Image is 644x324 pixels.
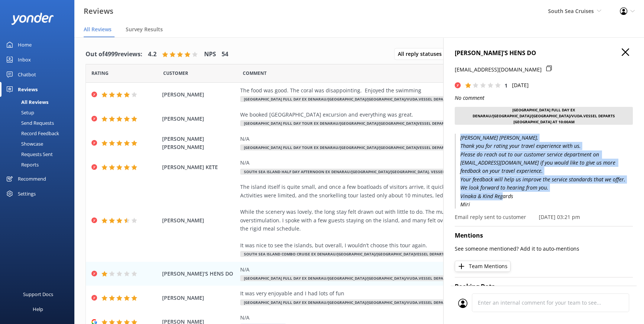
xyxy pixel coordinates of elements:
[4,139,43,149] div: Showcase
[455,282,633,292] h4: Booking Data
[240,266,579,274] div: N/A
[240,251,473,257] span: South Sea Island Combo Cruise ex Denarau/[GEOGRAPHIC_DATA]/[GEOGRAPHIC_DATA]Vessel departs at 08:...
[455,48,633,58] h4: [PERSON_NAME]'S HENS DO
[458,299,467,308] img: user_profile.svg
[539,213,580,221] p: [DATE] 03:21 pm
[240,159,579,167] div: N/A
[18,52,31,67] div: Inbox
[33,302,43,317] div: Help
[455,245,633,253] p: See someone mentioned? Add it to auto-mentions
[4,107,34,118] div: Setup
[162,90,236,99] span: [PERSON_NAME]
[455,94,484,101] i: No comment
[18,82,38,97] div: Reviews
[4,149,74,159] a: Requests Sent
[4,139,74,149] a: Showcase
[505,82,508,89] span: 1
[84,5,113,17] h3: Reviews
[4,128,59,139] div: Record Feedback
[4,97,74,107] a: All Reviews
[398,50,446,58] span: All reply statuses
[4,159,39,170] div: Reports
[18,37,32,52] div: Home
[622,48,629,57] button: Close
[455,261,511,272] button: Team Mentions
[240,314,579,322] div: N/A
[4,118,54,128] div: Send Requests
[240,169,527,175] span: South Sea Island Half Day Afternoon ex Denarau/[GEOGRAPHIC_DATA]/[GEOGRAPHIC_DATA]. Vessel Depart...
[240,86,579,95] div: The food was good. The coral was disappointing. Enjoyed the swimming
[4,107,74,118] a: Setup
[4,97,48,107] div: All Reviews
[222,50,228,59] h4: 54
[4,159,74,170] a: Reports
[204,50,216,59] h4: NPS
[240,183,579,250] div: The island itself is quite small, and once a few boatloads of visitors arrive, it quickly feels c...
[163,70,188,77] span: Date
[240,275,516,281] span: [GEOGRAPHIC_DATA] Full Day ex Denarau/[GEOGRAPHIC_DATA]/[GEOGRAPHIC_DATA]/Vuda.Vessel departs [GE...
[512,81,529,89] p: [DATE]
[455,134,633,209] p: [PERSON_NAME] [PERSON_NAME], Thank you for rating your travel experience with us. Please do reach...
[126,26,163,33] span: Survey Results
[240,96,516,102] span: [GEOGRAPHIC_DATA] Full Day ex Denarau/[GEOGRAPHIC_DATA]/[GEOGRAPHIC_DATA]/Vuda.Vessel departs [GE...
[162,216,236,225] span: [PERSON_NAME]
[11,13,54,25] img: yonder-white-logo.png
[240,111,579,119] div: We booked [GEOGRAPHIC_DATA] excursion and everything was great.
[162,163,236,171] span: [PERSON_NAME] KETE
[455,231,633,241] h4: Mentions
[240,120,513,126] span: [GEOGRAPHIC_DATA] Full Day Tour ex Denarau/[GEOGRAPHIC_DATA]/[GEOGRAPHIC_DATA]Vessel departs [GEO...
[162,115,236,123] span: [PERSON_NAME]
[23,287,53,302] div: Support Docs
[148,50,157,59] h4: 4.2
[240,289,579,298] div: It was very enjoyable and I had lots of fun
[84,26,112,33] span: All Reviews
[455,66,542,74] p: [EMAIL_ADDRESS][DOMAIN_NAME]
[4,118,74,128] a: Send Requests
[455,213,526,221] p: Email reply sent to customer
[18,171,46,186] div: Recommend
[240,135,579,143] div: N/A
[548,7,594,15] span: South Sea Cruises
[86,50,142,59] h4: Out of 4999 reviews:
[18,67,36,82] div: Chatbot
[91,70,109,77] span: Date
[162,270,236,278] span: [PERSON_NAME]'S HENS DO
[455,107,633,125] div: [GEOGRAPHIC_DATA] Full Day ex Denarau/[GEOGRAPHIC_DATA]/[GEOGRAPHIC_DATA]/Vuda.Vessel departs [GE...
[18,186,36,201] div: Settings
[243,70,267,77] span: Question
[4,128,74,139] a: Record Feedback
[240,299,516,305] span: [GEOGRAPHIC_DATA] Full Day ex Denarau/[GEOGRAPHIC_DATA]/[GEOGRAPHIC_DATA]/Vuda.Vessel departs [GE...
[162,294,236,302] span: [PERSON_NAME]
[4,149,53,159] div: Requests Sent
[162,135,236,152] span: [PERSON_NAME] [PERSON_NAME]
[240,144,515,150] span: [GEOGRAPHIC_DATA] Full Day Tour ex Denarau/[GEOGRAPHIC_DATA]/[GEOGRAPHIC_DATA]Vessel departs [GEO...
